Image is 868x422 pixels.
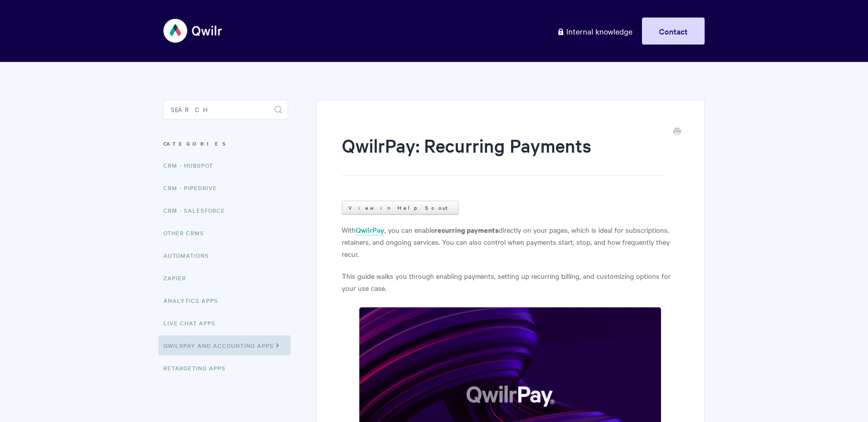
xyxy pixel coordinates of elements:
[163,268,193,288] a: Zapier
[163,155,221,175] a: CRM - HubSpot
[163,100,288,120] input: Search
[342,224,679,260] p: With , you can enable directly on your pages, which is ideal for subscriptions, retainers, and on...
[356,225,384,236] a: QwilrPay
[163,178,225,198] a: CRM - Pipedrive
[163,12,223,50] img: Qwilr Help Center
[163,135,288,153] h3: Categories
[342,270,679,294] p: This guide walks you through enabling payments, setting up recurring billing, and customizing opt...
[158,335,291,355] a: QwilrPay and Accounting Apps
[673,127,681,138] a: Print this Article
[549,18,640,45] a: Internal knowledge
[163,358,233,378] a: Retargeting Apps
[163,200,233,220] a: CRM - Salesforce
[342,133,664,176] h1: QwilrPay: Recurring Payments
[642,18,705,45] a: Contact
[163,313,223,333] a: Live Chat Apps
[163,245,216,265] a: Automations
[435,224,499,235] strong: recurring payments
[163,290,226,310] a: Analytics Apps
[342,201,459,215] a: View in Help Scout
[163,223,211,243] a: Other CRMs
